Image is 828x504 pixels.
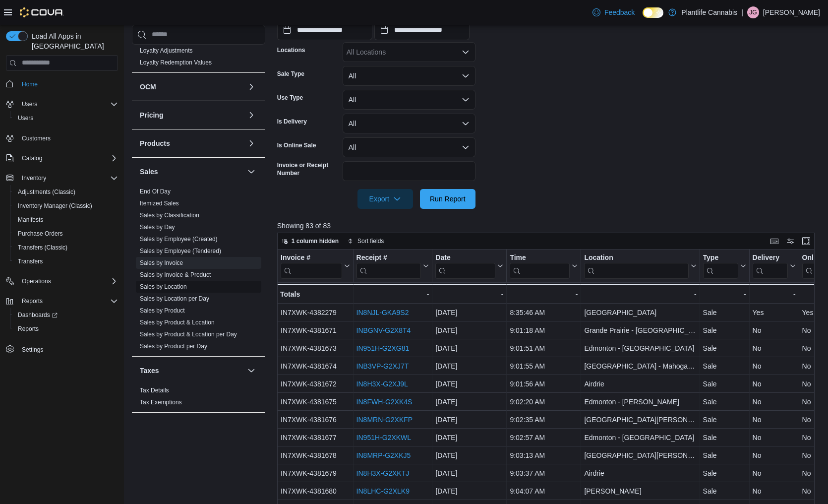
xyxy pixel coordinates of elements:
[18,275,118,287] span: Operations
[435,342,503,354] div: [DATE]
[18,152,46,164] button: Catalog
[374,20,470,40] input: Press the down key to open a popover containing a calendar.
[140,110,243,120] button: Pricing
[2,151,122,165] button: Catalog
[10,213,122,227] button: Manifests
[510,360,578,372] div: 9:01:55 AM
[277,94,303,102] label: Use Type
[435,449,503,461] div: [DATE]
[277,118,307,126] label: Is Delivery
[752,485,795,497] div: No
[584,253,688,262] div: Location
[356,451,411,459] a: IN8MRP-G2XKJ5
[22,297,43,305] span: Reports
[10,185,122,199] button: Adjustments (Classic)
[140,167,158,177] h3: Sales
[510,449,578,461] div: 9:03:13 AM
[140,342,207,350] span: Sales by Product per Day
[356,380,408,388] a: IN8H3X-G2XJ9L
[140,319,215,326] a: Sales by Product & Location
[752,253,787,278] div: Delivery
[18,295,47,307] button: Reports
[356,253,421,278] div: Receipt # URL
[2,131,122,145] button: Customers
[140,318,215,326] span: Sales by Product & Location
[140,188,171,195] a: End Of Day
[510,378,578,390] div: 9:01:56 AM
[10,308,122,322] a: Dashboards
[643,7,663,18] input: Dark Mode
[703,449,746,461] div: Sale
[140,387,169,394] a: Tax Details
[584,432,696,443] div: Edmonton - [GEOGRAPHIC_DATA]
[752,324,795,336] div: No
[140,47,193,54] a: Loyalty Adjustments
[703,485,746,497] div: Sale
[703,342,746,354] div: Sale
[356,487,409,495] a: IN8LHC-G2XLK9
[140,398,182,406] span: Tax Exemptions
[584,360,696,372] div: [GEOGRAPHIC_DATA] - Mahogany Market
[281,485,350,497] div: IN7XWK-4381680
[281,467,350,479] div: IN7XWK-4381679
[510,324,578,336] div: 9:01:18 AM
[763,6,820,18] p: [PERSON_NAME]
[245,166,257,178] button: Sales
[356,253,421,262] div: Receipt #
[245,137,257,149] button: Products
[703,378,746,390] div: Sale
[435,253,503,278] button: Date
[140,212,199,219] a: Sales by Classification
[18,132,55,144] a: Customers
[277,20,372,40] input: Press the down key to open a popover containing a calendar.
[357,189,413,209] button: Export
[140,211,199,219] span: Sales by Classification
[140,259,183,267] span: Sales by Invoice
[140,307,185,314] a: Sales by Product
[140,330,237,338] span: Sales by Product & Location per Day
[435,253,495,262] div: Date
[140,138,243,148] button: Products
[10,241,122,254] button: Transfers (Classic)
[741,6,743,18] p: |
[752,342,795,354] div: No
[703,467,746,479] div: Sale
[752,307,795,318] div: Yes
[140,295,209,303] span: Sales by Location per Day
[356,416,413,424] a: IN8MRN-G2XKFP
[435,432,503,443] div: [DATE]
[140,59,212,66] span: Loyalty Redemption Values
[140,283,187,291] span: Sales by Location
[14,228,67,240] a: Purchase Orders
[343,90,475,110] button: All
[280,288,350,300] div: Totals
[604,7,635,17] span: Feedback
[747,6,759,18] div: Julia Gregoire
[18,202,92,210] span: Inventory Manager (Classic)
[584,414,696,426] div: [GEOGRAPHIC_DATA][PERSON_NAME] - [GEOGRAPHIC_DATA]
[14,242,71,253] a: Transfers (Classic)
[140,199,179,207] span: Itemized Sales
[703,253,738,278] div: Type
[281,378,350,390] div: IN7XWK-4381672
[435,414,503,426] div: [DATE]
[14,214,47,226] a: Manifests
[752,467,795,479] div: No
[18,257,43,265] span: Transfers
[140,386,169,394] span: Tax Details
[584,253,688,278] div: Location
[752,288,795,300] div: -
[277,141,316,149] label: Is Online Sale
[344,235,388,247] button: Sort fields
[752,253,787,262] div: Delivery
[18,132,118,144] span: Customers
[584,449,696,461] div: [GEOGRAPHIC_DATA][PERSON_NAME][GEOGRAPHIC_DATA]
[510,253,578,278] button: Time
[18,98,118,110] span: Users
[356,309,409,316] a: IN8NJL-GKA9S2
[14,112,37,124] a: Users
[140,110,163,120] h3: Pricing
[10,111,122,125] button: Users
[18,230,63,238] span: Purchase Orders
[752,360,795,372] div: No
